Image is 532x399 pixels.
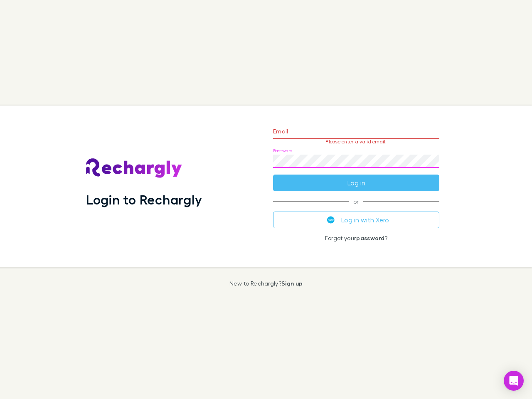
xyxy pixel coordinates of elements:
[504,371,524,391] div: Open Intercom Messenger
[86,158,182,178] img: Rechargly's Logo
[356,234,384,241] a: password
[327,216,335,224] img: Xero's logo
[273,212,439,228] button: Log in with Xero
[229,280,303,287] p: New to Rechargly?
[273,175,439,191] button: Log in
[281,280,303,287] a: Sign up
[273,148,293,154] label: Password
[273,235,439,241] p: Forgot your ?
[273,139,439,145] p: Please enter a valid email.
[86,192,202,207] h1: Login to Rechargly
[273,201,439,202] span: or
